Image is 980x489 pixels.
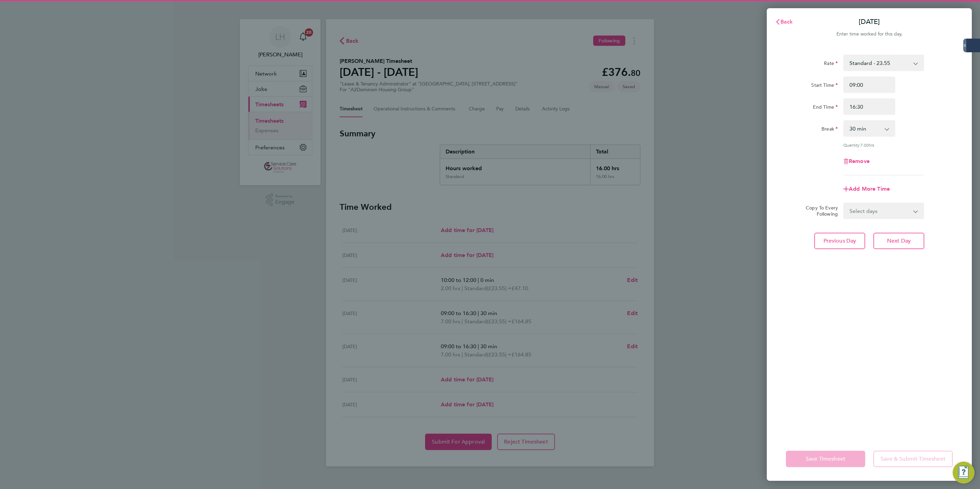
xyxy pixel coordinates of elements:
[843,142,924,148] div: Quantity: hrs
[824,60,838,68] label: Rate
[843,159,870,164] button: Remove
[953,462,975,484] button: Engage Resource Center
[780,18,793,25] span: Back
[767,30,972,38] div: Enter time worked for this day.
[813,104,838,112] label: End Time
[800,205,838,217] label: Copy To Every Following
[821,126,838,134] label: Break
[849,158,870,164] span: Remove
[849,186,890,192] span: Add More Time
[811,82,838,90] label: Start Time
[859,17,880,27] p: [DATE]
[768,15,800,29] button: Back
[843,186,890,192] button: Add More Time
[843,77,895,93] input: E.g. 08:00
[824,237,856,244] span: Previous Day
[843,98,895,115] input: E.g. 18:00
[814,233,865,249] button: Previous Day
[873,233,924,249] button: Next Day
[887,237,911,244] span: Next Day
[860,142,869,148] span: 7.00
